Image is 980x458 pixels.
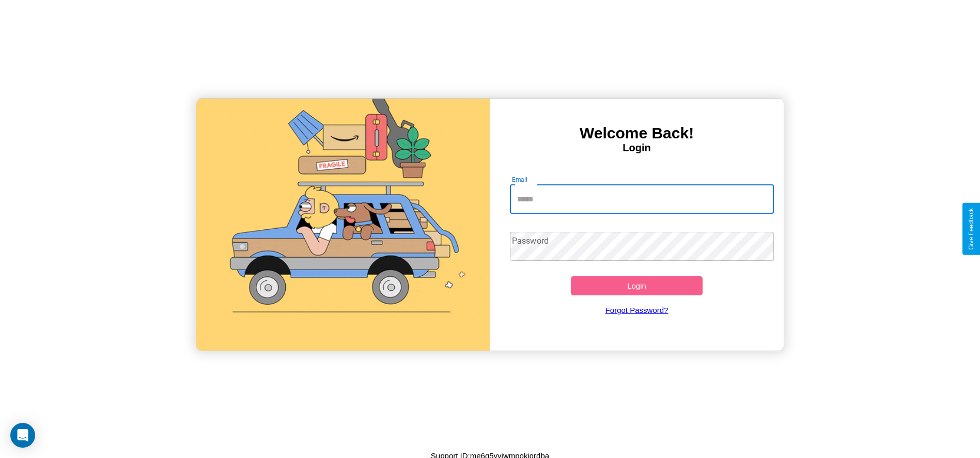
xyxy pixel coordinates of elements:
div: Give Feedback [968,208,975,250]
div: Open Intercom Messenger [10,423,35,448]
label: Email [512,175,528,184]
h3: Welcome Back! [490,124,784,142]
img: gif [196,99,490,351]
h4: Login [490,142,784,154]
a: Forgot Password? [505,295,769,325]
button: Login [571,276,703,295]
